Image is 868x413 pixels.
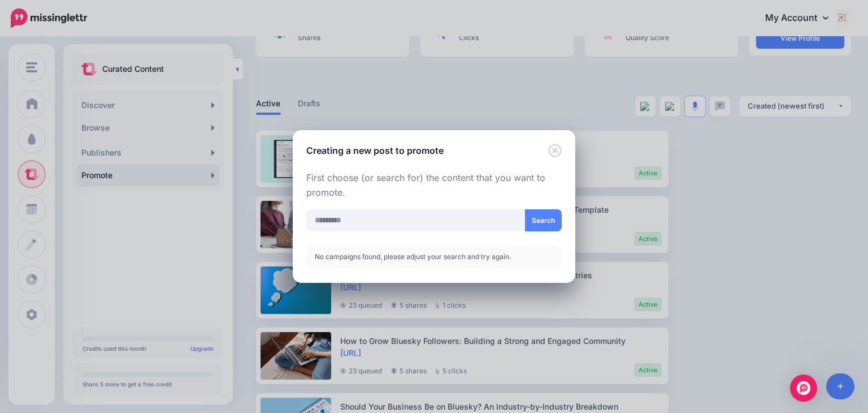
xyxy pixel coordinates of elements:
[525,209,562,231] button: Search
[306,144,444,157] h5: Creating a new post to promote
[306,171,562,200] p: First choose (or search for) the content that you want to promote.
[790,375,817,402] div: Open Intercom Messenger
[548,144,562,158] button: Close
[306,246,562,268] div: No campaigns found, please adjust your search and try again.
